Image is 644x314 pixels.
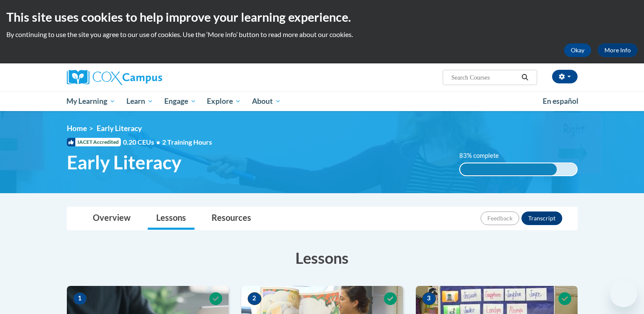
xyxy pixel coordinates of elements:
[54,91,590,111] div: Main menu
[450,72,518,83] input: Search Courses
[564,43,591,57] button: Okay
[159,91,202,111] a: Engage
[610,280,637,307] iframe: Button to launch messaging window
[422,292,436,305] span: 3
[207,96,241,106] span: Explore
[126,96,153,106] span: Learn
[6,9,638,26] h2: This site uses cookies to help improve your learning experience.
[460,163,557,175] div: 83% complete
[121,91,159,111] a: Learn
[123,137,162,147] span: 0.20 CEUs
[543,97,578,106] span: En español
[459,151,508,160] label: 83% complete
[73,292,87,305] span: 1
[518,72,531,83] button: Search
[66,96,115,106] span: My Learning
[67,70,162,85] img: Cox Campus
[6,30,638,39] p: By continuing to use the site you agree to our use of cookies. Use the ‘More info’ button to read...
[598,43,638,57] a: More Info
[248,292,261,305] span: 2
[246,91,286,111] a: About
[84,207,139,230] a: Overview
[537,92,584,110] a: En español
[481,211,519,225] button: Feedback
[67,138,121,146] span: IACET Accredited
[67,151,181,174] span: Early Literacy
[552,70,578,83] button: Account Settings
[521,211,562,225] button: Transcript
[252,96,281,106] span: About
[61,91,121,111] a: My Learning
[148,207,195,230] a: Lessons
[156,138,160,146] span: •
[67,247,578,268] h3: Lessons
[203,207,260,230] a: Resources
[67,70,229,85] a: Cox Campus
[67,124,87,133] a: Home
[201,91,246,111] a: Explore
[164,96,196,106] span: Engage
[97,124,142,133] span: Early Literacy
[162,138,212,146] span: 2 Training Hours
